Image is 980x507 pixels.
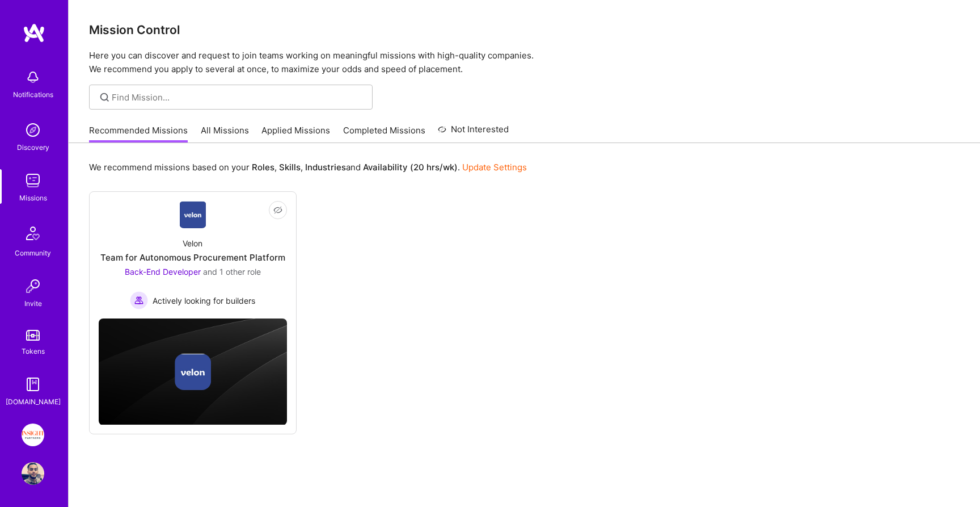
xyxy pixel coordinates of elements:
input: overall type: UNKNOWN_TYPE server type: NO_SERVER_DATA heuristic type: UNKNOWN_TYPE label: Find M... [112,91,364,103]
div: Tokens [22,345,45,357]
img: logo [23,23,45,43]
b: Skills [279,162,301,173]
div: Velon [183,237,202,249]
span: Back-End Developer [125,267,201,276]
i: icon SearchGrey [98,91,111,104]
a: Completed Missions [343,124,425,143]
img: guide book [22,373,44,396]
p: Here you can discover and request to join teams working on meaningful missions with high-quality ... [89,49,960,76]
img: Invite [22,275,44,298]
b: Availability (20 hrs/wk) [363,162,458,173]
a: Recommended Missions [89,124,188,143]
a: Applied Missions [261,124,330,143]
b: Industries [305,162,346,173]
div: Invite [24,298,42,309]
i: icon EyeClosed [273,206,282,215]
img: Actively looking for builders [130,291,148,309]
p: We recommend missions based on your , , and . [89,161,527,173]
div: [DOMAIN_NAME] [6,396,61,408]
img: Company logo [175,354,211,390]
a: Insight Partners: Data & AI - Sourcing [19,424,47,446]
img: Company Logo [180,201,206,228]
img: cover [99,319,287,425]
a: Update Settings [462,162,527,173]
img: discovery [22,119,44,141]
a: User Avatar [19,462,47,485]
img: bell [22,66,44,89]
div: Notifications [13,89,53,100]
img: tokens [26,330,40,341]
div: Community [15,247,51,259]
a: All Missions [201,124,249,143]
h3: Mission Control [89,23,960,37]
a: Not Interested [438,123,509,143]
span: and 1 other role [203,267,261,276]
img: User Avatar [22,462,44,485]
div: Missions [19,192,47,204]
b: Roles [252,162,274,173]
img: teamwork [22,169,44,192]
div: Team for Autonomous Procurement Platform [100,252,285,263]
div: Discovery [17,141,49,153]
span: Actively looking for builders [153,295,255,307]
a: Company LogoVelonTeam for Autonomous Procurement PlatformBack-End Developer and 1 other roleActiv... [99,201,287,309]
img: Community [19,220,47,247]
img: Insight Partners: Data & AI - Sourcing [22,424,44,446]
